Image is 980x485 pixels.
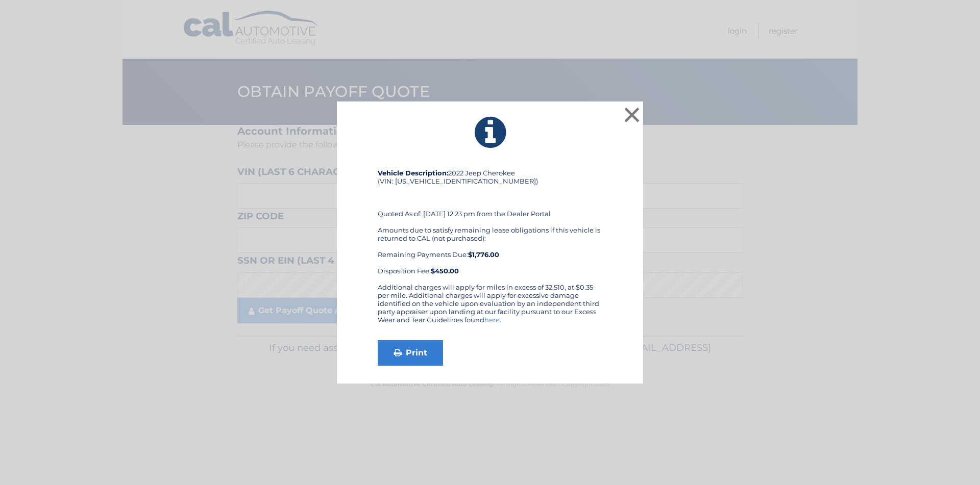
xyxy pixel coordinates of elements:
div: Amounts due to satisfy remaining lease obligations if this vehicle is returned to CAL (not purcha... [378,226,602,275]
button: × [622,105,642,125]
strong: Vehicle Description: [378,169,448,177]
strong: $450.00 [431,267,459,275]
a: Print [378,340,443,366]
b: $1,776.00 [468,250,499,259]
div: 2022 Jeep Cherokee (VIN: [US_VEHICLE_IDENTIFICATION_NUMBER]) Quoted As of: [DATE] 12:23 pm from t... [378,169,602,283]
div: Additional charges will apply for miles in excess of 32,510, at $0.35 per mile. Additional charge... [378,283,602,332]
a: here [484,316,500,324]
